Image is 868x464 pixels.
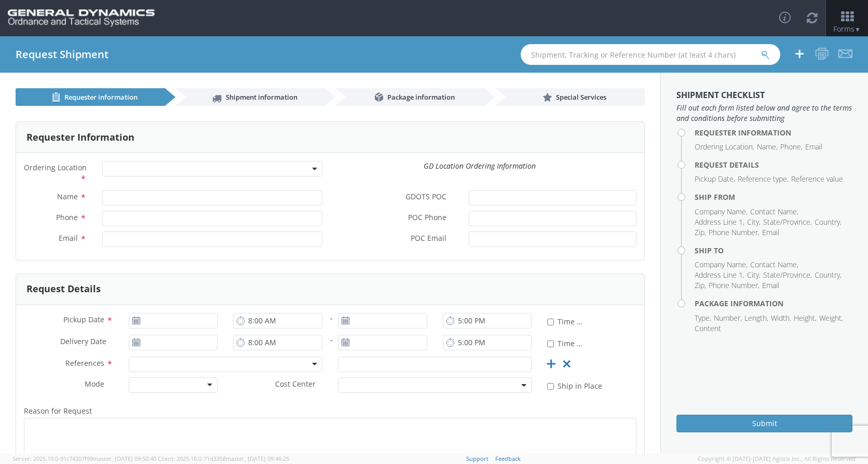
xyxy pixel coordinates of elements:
[405,192,446,203] span: GDOTS POC
[59,233,78,243] span: Email
[695,217,744,227] li: Address Line 1
[762,227,779,238] li: Email
[57,192,78,201] span: Name
[16,88,165,106] a: Requester information
[275,379,316,391] span: Cost Center
[794,313,817,323] li: Height
[547,379,604,391] label: Ship in Place
[65,358,104,368] span: References
[855,25,861,34] span: ▼
[547,383,554,390] input: Ship in Place
[695,313,711,323] li: Type
[64,92,138,102] span: Requester information
[750,207,798,217] li: Contact Name
[747,217,761,227] li: City
[747,270,761,280] li: City
[695,323,721,334] li: Content
[466,455,489,462] a: Support
[695,129,852,137] h4: Requester Information
[676,91,852,100] h3: Shipment Checklist
[695,280,706,291] li: Zip
[750,260,798,270] li: Contact Name
[226,455,289,462] span: master, [DATE] 09:46:25
[547,315,584,327] label: Time Definite
[695,247,852,254] h4: Ship To
[24,406,92,416] span: Reason for Request
[695,299,852,307] h4: Package Information
[771,313,791,323] li: Width
[175,88,325,106] a: Shipment information
[815,270,842,280] li: Country
[387,92,455,102] span: Package information
[757,142,778,152] li: Name
[709,280,759,291] li: Phone Number
[495,455,521,462] a: Feedback
[695,142,754,152] li: Ordering Location
[695,193,852,201] h4: Ship From
[495,88,645,106] a: Special Services
[16,49,108,60] h4: Request Shipment
[8,9,155,27] img: gd-ots-0c3321f2eb4c994f95cb.png
[695,260,748,270] li: Company Name
[762,280,779,291] li: Email
[521,44,780,65] input: Shipment, Tracking or Reference Number (at least 4 chars)
[24,162,87,172] span: Ordering Location
[695,227,706,238] li: Zip
[335,88,485,106] a: Package information
[411,233,446,245] span: POC Email
[698,455,856,463] span: Copyright © [DATE]-[DATE] Agistix Inc., All Rights Reserved
[556,92,606,102] span: Special Services
[763,270,812,280] li: State/Province
[547,337,584,349] label: Time Definite
[158,455,289,462] span: Client: 2025.18.0-71d3358
[709,227,759,238] li: Phone Number
[676,103,852,124] span: Fill out each form listed below and agree to the terms and conditions before submitting
[408,212,446,224] span: POC Phone
[63,315,104,324] span: Pickup Date
[547,340,554,347] input: Time Definite
[791,174,843,184] li: Reference value
[738,174,789,184] li: Reference type
[744,313,768,323] li: Length
[226,92,297,102] span: Shipment information
[815,217,842,227] li: Country
[805,142,822,152] li: Email
[424,161,536,171] i: GD Location Ordering Information
[695,270,744,280] li: Address Line 1
[819,313,843,323] li: Weight
[695,207,748,217] li: Company Name
[26,132,134,143] h3: Requester Information
[833,24,861,34] span: Forms
[60,336,106,348] span: Delivery Date
[56,212,78,222] span: Phone
[85,379,104,389] span: Mode
[676,415,852,432] button: Submit
[763,217,812,227] li: State/Province
[12,455,156,462] span: Server: 2025.19.0-91c74307f99
[695,174,735,184] li: Pickup Date
[547,319,554,325] input: Time Definite
[695,161,852,169] h4: Request Details
[93,455,156,462] span: master, [DATE] 09:50:40
[714,313,742,323] li: Number
[26,284,101,294] h3: Request Details
[780,142,803,152] li: Phone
